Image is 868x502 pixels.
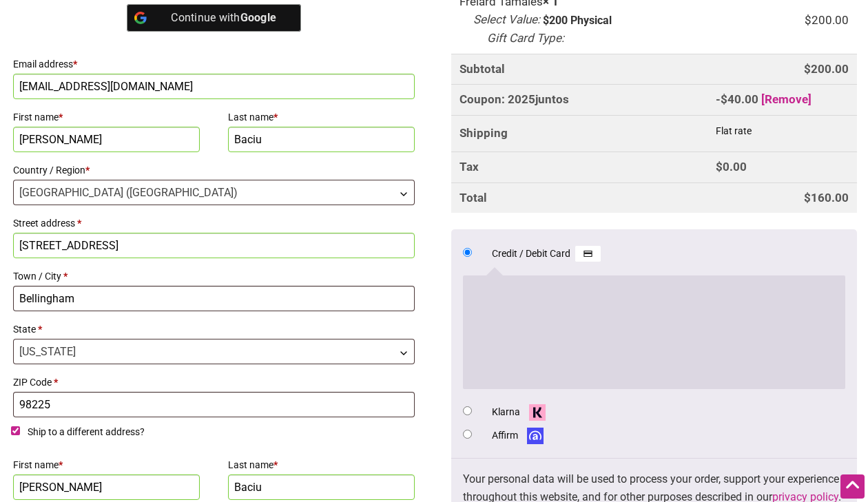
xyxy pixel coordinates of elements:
th: Coupon: 2025juntos [451,84,708,115]
span: $ [804,191,811,205]
iframe: Secure payment input frame [471,284,837,379]
label: State [13,320,415,339]
bdi: 0.00 [716,160,747,174]
input: House number and street name [13,233,415,258]
label: Email address [13,54,415,74]
label: Country / Region [13,160,415,180]
div: Continue with [163,4,285,32]
span: Country / Region [13,180,415,205]
a: Continue with <b>Google</b> [127,4,301,32]
dt: Gift Card Type: [487,30,564,48]
input: Ship to a different address? [11,426,20,435]
bdi: 160.00 [804,191,849,205]
th: Tax [451,151,708,182]
th: Shipping [451,115,708,152]
span: $ [716,160,723,174]
span: Washington [14,339,414,364]
label: Last name [228,455,415,474]
a: Remove 2025juntos coupon [761,92,812,106]
img: Affirm [523,428,548,444]
span: $ [804,62,811,76]
img: Klarna [525,404,550,421]
label: Credit / Debit Card [492,245,601,262]
span: State [13,339,415,364]
label: First name [13,107,200,127]
bdi: 200.00 [805,13,849,27]
label: Klarna [492,404,550,421]
dt: Select Value: [473,11,540,29]
label: First name [13,455,200,474]
label: Street address [13,213,415,233]
th: Subtotal [451,54,708,85]
span: $ [805,13,812,27]
label: Town / City [13,266,415,286]
b: Google [240,11,277,24]
img: Credit / Debit Card [575,246,601,262]
p: $200 [543,15,568,26]
label: Last name [228,107,415,127]
span: Ship to a different address? [28,426,145,437]
label: ZIP Code [13,373,415,392]
div: Scroll Back to Top [840,474,865,499]
label: Affirm [492,427,548,444]
bdi: 200.00 [804,62,849,76]
p: Physical [570,15,612,26]
span: 40.00 [721,92,758,106]
span: United States (US) [14,180,414,205]
th: Total [451,182,708,213]
span: $ [721,92,727,106]
td: - [707,84,857,115]
label: Flat rate [716,125,752,136]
